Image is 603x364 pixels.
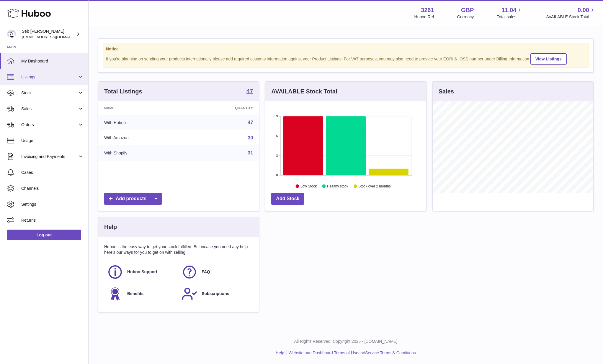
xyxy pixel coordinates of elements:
text: 0 [276,173,278,177]
a: 31 [248,150,253,155]
li: and [287,350,416,356]
a: Subscriptions [182,286,250,302]
a: Website and Dashboard Terms of Use [289,350,358,355]
th: Quantity [186,101,259,115]
span: FAQ [202,269,210,275]
a: Help [276,350,284,355]
td: With Huboo [98,115,186,130]
span: Settings [21,202,84,207]
text: Low Stock [300,184,317,188]
a: 47 [248,120,253,125]
span: Sales [21,106,78,112]
div: If you're planning on sending your products internationally please add required customs informati... [106,52,586,65]
td: With Amazon [98,130,186,146]
span: Subscriptions [202,291,229,297]
span: Orders [21,122,78,128]
a: Add Stock [271,193,304,205]
a: View Listings [530,53,567,65]
span: Stock [21,90,78,96]
a: Service Terms & Conditions [365,350,416,355]
a: FAQ [182,264,250,280]
text: 6 [276,134,278,138]
strong: GBP [461,6,474,14]
span: Invoicing and Payments [21,154,78,159]
span: AVAILABLE Stock Total [546,14,596,20]
a: 30 [248,135,253,140]
a: Add products [104,193,162,205]
span: Returns [21,218,84,223]
div: Currency [457,14,474,20]
span: Usage [21,138,84,144]
img: ecom@bravefoods.co.uk [7,30,16,39]
p: All Rights Reserved. Copyright 2025 - [DOMAIN_NAME] [93,339,598,344]
h3: Help [104,223,117,231]
text: 9 [276,114,278,118]
div: Seb [PERSON_NAME] [22,29,75,40]
span: Total sales [497,14,523,20]
strong: 47 [246,88,253,94]
a: 47 [246,88,253,95]
span: 0.00 [578,6,589,14]
h3: Total Listings [104,88,142,95]
text: Stock over 2 months [359,184,391,188]
span: 11.04 [501,6,516,14]
td: With Shopify [98,145,186,161]
span: Benefits [127,291,143,297]
span: Cases [21,170,84,175]
a: Log out [7,230,81,240]
span: My Dashboard [21,58,84,64]
h3: AVAILABLE Stock Total [271,88,337,95]
span: Listings [21,74,78,80]
a: Benefits [107,286,176,302]
a: 0.00 AVAILABLE Stock Total [546,6,596,20]
text: Healthy stock [327,184,349,188]
strong: Notice [106,46,586,52]
strong: 3261 [421,6,434,14]
span: Channels [21,186,84,191]
div: Huboo Ref [414,14,434,20]
a: 11.04 Total sales [497,6,523,20]
a: Huboo Support [107,264,176,280]
th: Name [98,101,186,115]
h3: Sales [439,88,454,95]
p: Huboo is the easy way to get your stock fulfilled. But incase you need any help here's our ways f... [104,244,253,255]
text: 3 [276,154,278,157]
span: [EMAIL_ADDRESS][DOMAIN_NAME] [22,34,87,39]
span: Huboo Support [127,269,157,275]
